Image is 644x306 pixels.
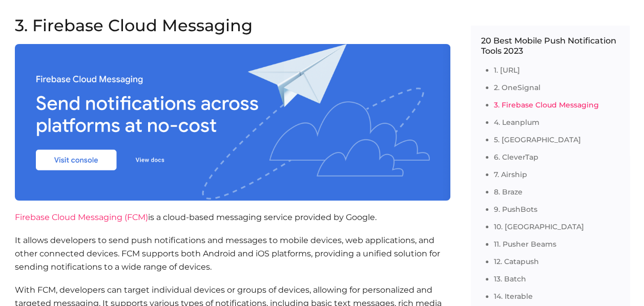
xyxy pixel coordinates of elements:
[494,187,523,196] a: 8. Braze
[494,65,520,75] a: 1. [URL]
[15,44,450,201] img: firebase-cloud-messaging
[494,83,541,92] a: 2. OneSignal
[494,152,538,162] a: 6. CleverTap
[494,239,556,249] a: 11. Pusher Beams
[15,234,450,273] p: It allows developers to send push notifications and messages to mobile devices, web applications,...
[494,170,527,179] a: 7. Airship
[15,211,450,224] p: is a cloud-based messaging service provided by Google.
[494,257,539,266] a: 12. Catapush
[494,118,539,127] a: 4. Leanplum
[494,292,533,301] a: 14. Iterable
[494,222,584,231] a: 10. [GEOGRAPHIC_DATA]
[494,274,526,283] a: 13. Batch
[15,212,148,222] a: Firebase Cloud Messaging (FCM)
[494,205,537,214] a: 9. PushBots
[494,100,599,110] a: 3. Firebase Cloud Messaging
[15,17,450,34] h2: 3. Firebase Cloud Messaging
[494,135,581,144] a: 5. [GEOGRAPHIC_DATA]
[481,36,619,56] p: 20 Best Mobile Push Notification Tools 2023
